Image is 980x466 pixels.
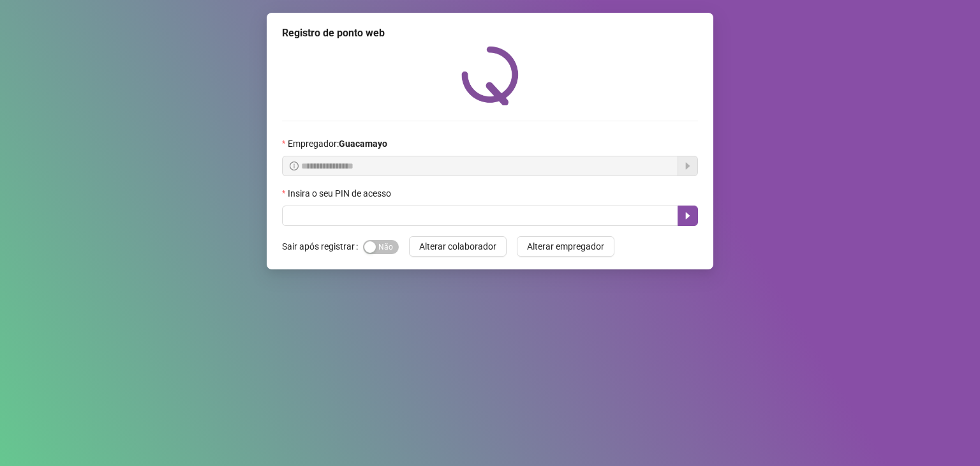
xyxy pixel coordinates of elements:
span: Alterar empregador [527,239,604,253]
span: Empregador : [288,137,387,151]
div: Registro de ponto web [282,26,698,41]
strong: Guacamayo [339,139,387,149]
span: info-circle [290,162,299,170]
button: Alterar colaborador [409,236,507,257]
button: Alterar empregador [517,236,614,257]
label: Insira o seu PIN de acesso [282,186,399,200]
label: Sair após registrar [282,236,363,257]
span: Alterar colaborador [419,239,496,253]
img: QRPoint [461,46,519,105]
span: caret-right [683,211,693,221]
